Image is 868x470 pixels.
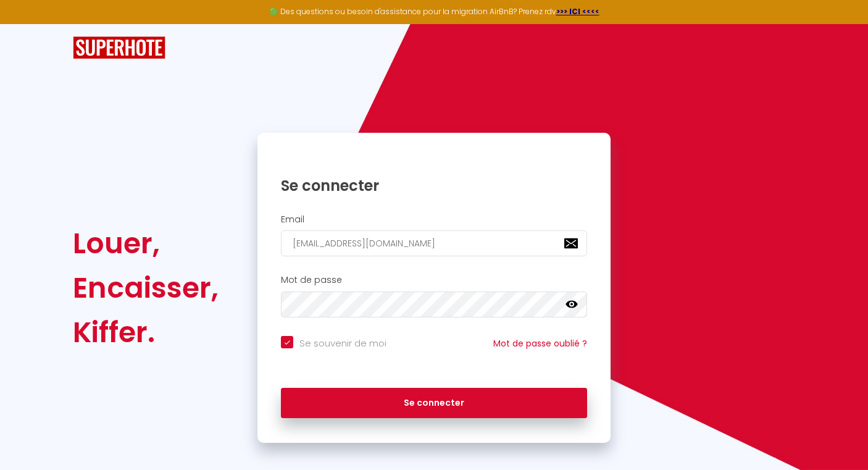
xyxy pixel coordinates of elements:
div: Kiffer. [73,310,219,355]
div: Louer, [73,221,219,266]
h1: Se connecter [281,176,587,195]
h2: Mot de passe [281,275,587,285]
a: Mot de passe oublié ? [493,337,587,350]
img: SuperHote logo [73,36,165,59]
div: Encaisser, [73,266,219,310]
input: Ton Email [281,230,587,256]
a: >>> ICI <<<< [556,6,599,17]
h2: Email [281,214,587,225]
button: Se connecter [281,388,587,419]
